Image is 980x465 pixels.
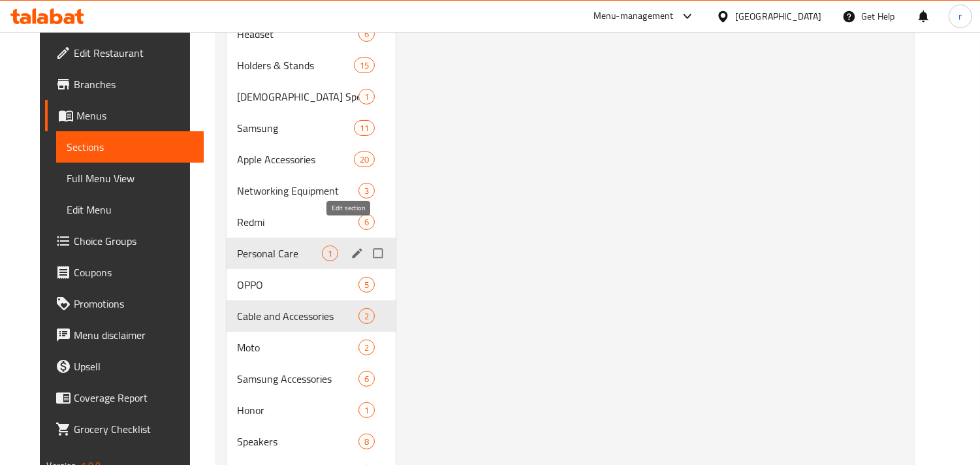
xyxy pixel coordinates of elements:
a: Grocery Checklist [45,413,204,445]
div: Menu-management [593,8,674,24]
div: [GEOGRAPHIC_DATA] [735,9,821,24]
span: Choice Groups [74,233,193,249]
div: Networking Equipment3 [227,175,396,206]
a: Coupons [45,257,204,288]
span: r [958,9,962,24]
span: 1 [359,404,374,417]
div: items [358,277,375,293]
span: 1 [323,248,338,260]
span: [DEMOGRAPHIC_DATA] Speaker [237,89,358,104]
div: OPPO5 [227,269,396,300]
span: Moto [237,340,358,355]
span: 1 [359,91,374,103]
span: Grocery Checklist [74,421,193,437]
div: Speakers8 [227,426,396,457]
span: Menus [76,108,193,123]
span: Networking Equipment [237,183,358,199]
span: Menu disclaimer [74,327,193,343]
span: Speakers [237,434,358,449]
span: 5 [359,279,374,291]
div: Samsung Accessories6 [227,363,396,394]
div: Personal Care1edit [227,238,396,269]
span: 2 [359,310,374,323]
span: Coupons [74,265,193,280]
a: Upsell [45,351,204,382]
div: Moto2 [227,332,396,363]
span: Full Menu View [67,170,193,186]
span: Redmi [237,214,358,230]
a: Edit Menu [56,194,204,225]
div: Apple Accessories20 [227,144,396,175]
div: items [358,434,375,449]
div: [DEMOGRAPHIC_DATA] Speaker1 [227,81,396,112]
a: Coverage Report [45,382,204,413]
div: items [358,183,375,199]
div: items [358,26,375,42]
div: items [358,89,375,104]
span: Coverage Report [74,390,193,406]
span: Sections [67,139,193,155]
span: Personal Care [237,246,322,261]
div: Redmi6 [227,206,396,238]
div: items [354,120,375,136]
div: items [358,308,375,324]
span: 8 [359,436,374,448]
div: items [354,57,375,73]
span: OPPO [237,277,358,293]
span: Branches [74,76,193,92]
span: 2 [359,342,374,354]
span: Honor [237,402,358,418]
span: Holders & Stands [237,57,354,73]
div: Quran Speaker [237,89,358,104]
span: Edit Restaurant [74,45,193,61]
div: items [358,214,375,230]
span: Promotions [74,296,193,312]
span: Samsung Accessories [237,371,358,387]
div: Cable and Accessories2 [227,300,396,332]
a: Full Menu View [56,163,204,194]
span: 3 [359,185,374,197]
span: 15 [355,59,374,72]
a: Menu disclaimer [45,319,204,351]
span: 6 [359,373,374,385]
a: Promotions [45,288,204,319]
div: Headset6 [227,18,396,50]
a: Sections [56,131,204,163]
button: edit [349,245,368,262]
div: items [358,340,375,355]
div: items [322,246,338,261]
a: Choice Groups [45,225,204,257]
div: Samsung11 [227,112,396,144]
span: Upsell [74,359,193,374]
span: 11 [355,122,374,135]
a: Edit Restaurant [45,37,204,69]
div: Honor1 [227,394,396,426]
span: Headset [237,26,358,42]
span: 20 [355,153,374,166]
a: Menus [45,100,204,131]
span: 6 [359,28,374,40]
span: Apple Accessories [237,152,354,167]
div: items [358,402,375,418]
span: Samsung [237,120,354,136]
div: Holders & Stands15 [227,50,396,81]
span: Cable and Accessories [237,308,358,324]
div: items [358,371,375,387]
span: Edit Menu [67,202,193,217]
a: Branches [45,69,204,100]
span: 6 [359,216,374,229]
